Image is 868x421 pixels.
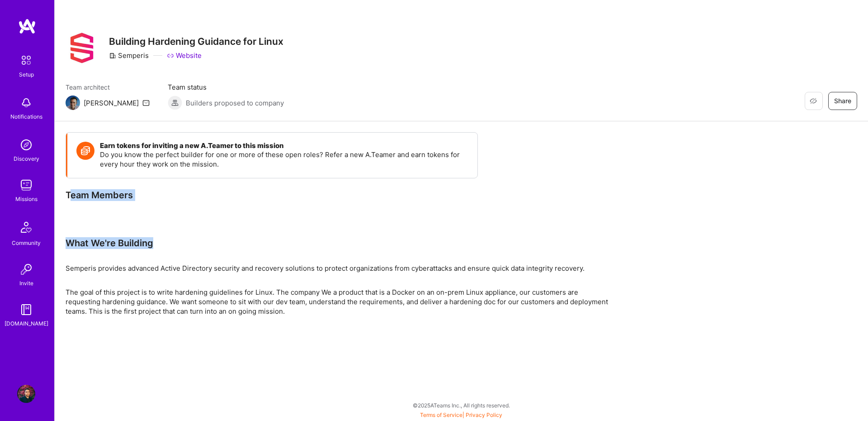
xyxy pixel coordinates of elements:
span: Builders proposed to company [186,98,284,108]
p: Do you know the perfect builder for one or more of these open roles? Refer a new A.Teamer and ear... [100,150,468,169]
div: Discovery [14,154,39,163]
div: Notifications [10,112,42,121]
img: Token icon [76,142,94,160]
div: What We're Building [66,237,608,249]
span: | [420,411,502,418]
a: Terms of Service [420,411,462,418]
a: User Avatar [15,385,38,403]
img: setup [17,51,36,70]
i: icon CompanyGray [109,52,116,59]
img: Team Architect [66,96,80,110]
a: Website [167,51,202,60]
span: Team architect [66,82,150,92]
img: Community [15,216,37,238]
img: teamwork [17,176,35,194]
h4: Earn tokens for inviting a new A.Teamer to this mission [100,142,468,150]
div: © 2025 ATeams Inc., All rights reserved. [54,394,868,416]
img: guide book [17,301,35,319]
div: Semperis [109,51,149,60]
img: bell [17,94,35,112]
div: Community [12,238,41,248]
img: Invite [17,260,35,278]
img: User Avatar [17,385,35,403]
div: [PERSON_NAME] [84,98,139,108]
div: Team Members [66,189,478,201]
img: logo [18,18,36,34]
button: Share [828,92,857,110]
img: discovery [17,136,35,154]
div: Semperis provides advanced Active Directory security and recovery solutions to protect organizati... [66,263,608,273]
div: Invite [19,278,33,288]
img: Builders proposed to company [168,96,182,110]
p: The goal of this project is to write hardening guidelines for Linux. The company We a product tha... [66,287,608,316]
div: [DOMAIN_NAME] [5,319,48,328]
h3: Building Hardening Guidance for Linux [109,36,283,47]
i: icon Mail [142,99,150,106]
i: icon EyeClosed [810,97,817,105]
a: Privacy Policy [466,411,502,418]
span: Team status [168,82,284,92]
span: Share [834,96,851,105]
div: Missions [15,194,38,204]
img: Company Logo [66,32,98,64]
div: Setup [19,70,34,79]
